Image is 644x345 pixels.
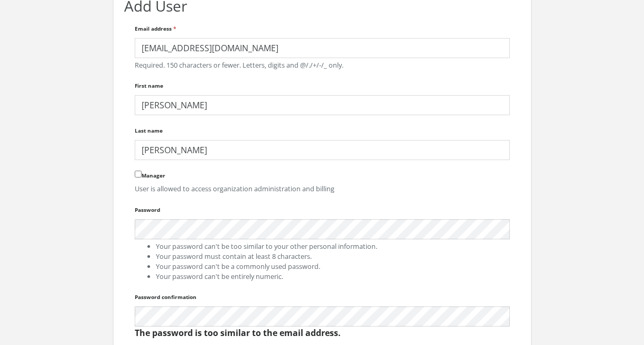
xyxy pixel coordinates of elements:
li: Your password can't be too similar to your other personal information. [156,241,510,251]
label: Password [135,203,160,217]
li: Your password can't be a commonly used password. [156,262,510,272]
li: Your password can't be entirely numeric. [156,272,510,282]
label: Password confirmation [135,290,197,304]
li: Your password must contain at least 8 characters. [156,251,510,262]
small: User is allowed to access organization administration and billing [135,184,510,194]
small: Required. 150 characters or fewer. Letters, digits and @/./+/-/_ only. [135,60,510,70]
strong: The password is too similar to the email address. [135,327,341,339]
label: First name [135,79,163,93]
input: Manager [135,171,142,178]
label: Email address [135,22,176,36]
label: Manager [135,169,165,180]
label: Last name [135,124,163,138]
